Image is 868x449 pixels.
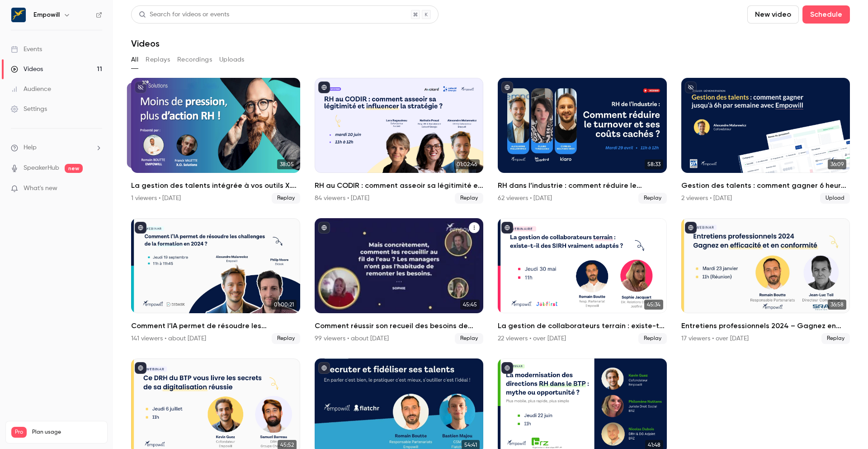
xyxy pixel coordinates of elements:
li: Comment réussir son recueil des besoins de formation ? Enjeux, méthode et bonnes pratiques [315,218,484,344]
button: Recordings [177,53,212,67]
h2: La gestion de collaborateurs terrain : existe-t-il des SIRH vraiment adaptés ? [498,320,667,331]
button: Schedule [802,5,850,24]
li: La gestion de collaborateurs terrain : existe-t-il des SIRH vraiment adaptés ? [498,218,667,344]
button: published [318,81,330,93]
div: 1 viewers • [DATE] [131,194,181,203]
button: Uploads [219,53,245,67]
a: 01:02:46RH au CODIR : comment asseoir sa légitimité et influencer la stratégie ?84 viewers • [DAT... [315,78,484,204]
span: 58:33 [645,159,663,169]
span: Replay [272,193,300,204]
li: Gestion des talents : comment gagner 6 heures par semaine avec Empowill ? [681,78,850,204]
button: All [131,53,138,67]
h2: Entretiens professionnels 2024 – Gagnez en efficacité et en conformité [681,320,850,331]
span: 36:09 [828,159,846,169]
div: 17 viewers • over [DATE] [681,334,749,343]
button: Replays [146,53,170,67]
section: Videos [131,5,850,444]
div: 62 viewers • [DATE] [498,194,552,203]
div: Audience [11,85,51,94]
a: SpeakerHub [24,163,59,173]
div: Settings [11,105,47,114]
button: published [318,362,330,374]
h6: Empowill [33,10,60,19]
div: 84 viewers • [DATE] [315,194,369,203]
a: 45:34La gestion de collaborateurs terrain : existe-t-il des SIRH vraiment adaptés ?22 viewers • o... [498,218,667,344]
a: 36:58Entretiens professionnels 2024 – Gagnez en efficacité et en conformité17 viewers • over [DAT... [681,218,850,344]
a: 38:0538:05La gestion des talents intégrée à vos outils X.O Solutions1 viewers • [DATE]Replay [131,78,300,204]
span: Pro [11,427,27,438]
li: Comment l’IA permet de résoudre les challenges de la formation en 2024 ? [131,218,300,344]
span: Plan usage [32,429,102,436]
span: 45:34 [644,300,663,310]
div: 2 viewers • [DATE] [681,194,732,203]
h2: Comment l’IA permet de résoudre les challenges de la formation en 2024 ? [131,320,300,331]
span: Upload [820,193,850,204]
span: 36:58 [828,300,846,310]
span: Replay [638,333,667,344]
button: New video [747,5,799,24]
a: 58:33RH dans l’industrie : comment réduire le turnover et ses coûts cachés ?62 viewers • [DATE]Re... [498,78,667,204]
a: 01:00:21Comment l’IA permet de résoudre les challenges de la formation en 2024 ?141 viewers • abo... [131,218,300,344]
li: La gestion des talents intégrée à vos outils X.O Solutions [131,78,300,204]
h2: RH dans l’industrie : comment réduire le turnover et ses coûts cachés ? [498,180,667,191]
span: Replay [455,333,483,344]
h2: Comment réussir son recueil des besoins de formation ? Enjeux, méthode et bonnes pratiques [315,320,484,331]
div: Search for videos or events [139,10,229,19]
button: published [685,222,697,234]
button: published [501,362,513,374]
li: RH au CODIR : comment asseoir sa légitimité et influencer la stratégie ? [315,78,484,204]
span: Replay [638,193,667,204]
img: Empowill [11,8,26,22]
button: published [135,222,146,234]
li: Entretiens professionnels 2024 – Gagnez en efficacité et en conformité [681,218,850,344]
iframe: Noticeable Trigger [91,185,102,193]
span: Replay [272,333,300,344]
h2: RH au CODIR : comment asseoir sa légitimité et influencer la stratégie ? [315,180,484,191]
div: Videos [11,65,43,74]
a: 45:45Comment réussir son recueil des besoins de formation ? Enjeux, méthode et bonnes pratiques99... [315,218,484,344]
li: help-dropdown-opener [11,143,102,153]
h2: Gestion des talents : comment gagner 6 heures par semaine avec [PERSON_NAME] ? [681,180,850,191]
h1: Videos [131,38,160,49]
span: Replay [821,333,850,344]
button: published [318,222,330,234]
a: 36:09Gestion des talents : comment gagner 6 heures par semaine avec [PERSON_NAME] ?2 viewers • [D... [681,78,850,204]
h2: La gestion des talents intégrée à vos outils X.O Solutions [131,180,300,191]
span: new [65,164,83,173]
button: published [501,81,513,93]
span: 01:00:21 [271,300,297,310]
div: 99 viewers • about [DATE] [315,334,389,343]
span: What's new [24,184,57,193]
span: Replay [455,193,483,204]
span: 01:02:46 [454,159,480,169]
div: Events [11,45,42,54]
button: unpublished [135,81,146,93]
button: unpublished [685,81,697,93]
li: RH dans l’industrie : comment réduire le turnover et ses coûts cachés ? [498,78,667,204]
span: Help [24,143,37,153]
div: 141 viewers • about [DATE] [131,334,206,343]
button: published [501,222,513,234]
span: 45:45 [460,300,480,310]
button: published [135,362,146,374]
div: 22 viewers • over [DATE] [498,334,566,343]
span: 38:05 [277,159,297,169]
